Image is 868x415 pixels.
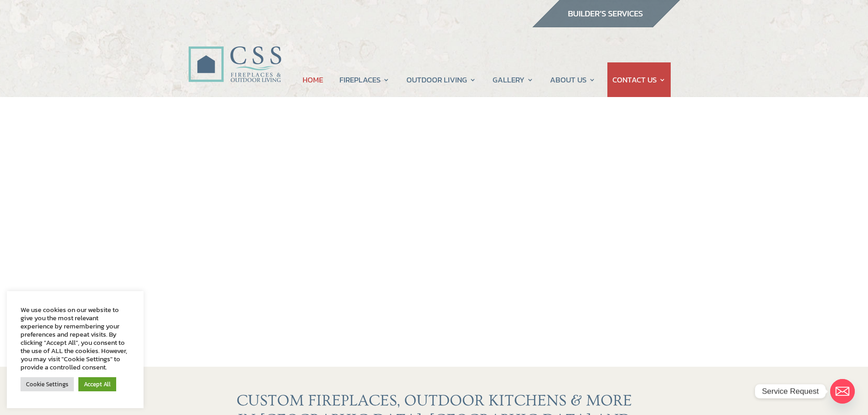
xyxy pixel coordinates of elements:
a: GALLERY [493,62,534,97]
a: FIREPLACES [339,62,390,97]
a: Accept All [78,377,116,391]
img: CSS Fireplaces & Outdoor Living (Formerly Construction Solutions & Supply)- Jacksonville Ormond B... [188,21,281,87]
a: OUTDOOR LIVING [406,62,476,97]
a: ABOUT US [550,62,596,97]
a: HOME [303,62,323,97]
div: We use cookies on our website to give you the most relevant experience by remembering your prefer... [21,306,130,371]
a: Email [830,379,855,404]
a: Cookie Settings [21,377,74,391]
a: CONTACT US [612,62,666,97]
a: builder services construction supply [532,19,680,31]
